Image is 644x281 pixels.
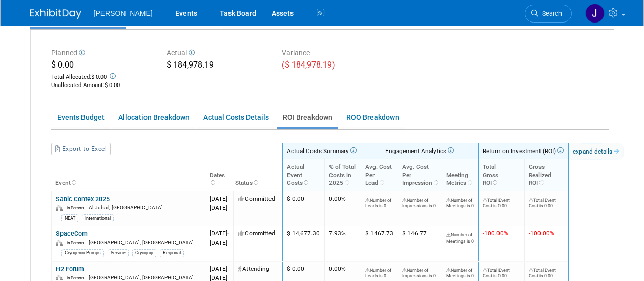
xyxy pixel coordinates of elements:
[210,265,229,272] span: [DATE]
[67,275,87,280] span: In-Person
[585,4,605,23] img: Jennifer Cheatham
[446,195,474,209] div: Set the number of meetings (under the Analytics & ROI section of the ROI, Objectives & ROO tab of...
[277,107,338,127] a: ROI Breakdown
[67,205,87,210] span: In-Person
[89,205,163,210] span: Al Jubail, [GEOGRAPHIC_DATA]
[56,275,63,281] img: In-Person Event
[132,249,156,257] div: Cryoquip
[478,159,525,191] th: TotalGrossROI: activate to sort column ascending
[233,159,282,191] th: Status : activate to sort column ascending
[51,81,151,90] div: :
[51,107,110,127] a: Events Budget
[483,265,521,279] div: Specify the costs for this event under the [Cost] field of various event tabs (i.e. Booth, Sponso...
[446,265,474,279] div: Set the number of meetings (under the Analytics & ROI section of the ROI, Objectives & ROO tab of...
[56,205,63,211] img: In-Person Event
[61,249,104,257] div: Cryogenic Pumps
[446,230,474,244] div: Set the number of meetings (under the Analytics & ROI section of the ROI, Objectives & ROO tab of...
[51,143,111,155] a: Export to Excel
[282,143,361,159] th: Actual Costs Summary
[282,226,325,261] td: $ 14,677.30
[89,275,194,280] span: [GEOGRAPHIC_DATA], [GEOGRAPHIC_DATA]
[282,48,382,59] div: Variance
[61,214,78,222] div: NEAT
[160,249,184,257] div: Regional
[233,226,282,261] td: Committed
[167,48,266,59] div: Actual
[51,159,205,191] th: Event : activate to sort column ascending
[227,230,229,237] span: -
[442,159,478,191] th: MeetingMetrics: activate to sort column ascending
[361,159,398,191] th: Avg. CostPerLead: activate to sort column ascending
[82,214,114,222] div: International
[325,159,361,191] th: % of TotalCosts in2025: activate to sort column ascending
[167,59,266,73] div: $ 184,978.19
[398,226,442,261] td: $ 146.77
[282,191,325,226] td: $ 0.00
[398,159,442,191] th: Avg. CostPerImpression: activate to sort column ascending
[112,107,195,127] a: Allocation Breakdown
[538,10,562,17] span: Search
[329,265,346,272] span: 0.00%
[402,195,438,209] div: Set the number of impressions (under the Analytics & ROI section of the ROI, Objectives & ROO tab...
[210,204,227,211] span: [DATE]
[529,230,554,237] span: -100.00%
[402,265,438,279] div: Set the number of impressions (under the Analytics & ROI section of the ROI, Objectives & ROO tab...
[365,195,393,209] div: Set the number of leads generated (under the Analytics & ROI section of the ROI, Objectives & ROO...
[365,265,393,279] div: Set the number of leads generated (under the Analytics & ROI section of the ROI, Objectives & ROO...
[525,5,572,23] a: Search
[56,265,84,273] a: H2 Forum
[108,249,129,257] div: Service
[56,240,63,246] img: In-Person Event
[361,226,398,261] td: $ 1467.73
[197,107,275,127] a: Actual Costs Details
[483,230,508,237] span: -100.00%
[105,82,120,89] span: $ 0.00
[56,230,88,237] a: SpaceCom
[282,159,325,191] th: ActualEventCosts: activate to sort column ascending
[210,239,227,246] span: [DATE]
[94,9,153,17] span: [PERSON_NAME]
[233,191,282,226] td: Committed
[227,195,229,202] span: -
[205,159,233,191] th: Dates : activate to sort column ascending
[329,230,346,237] span: 7.93%
[91,74,107,80] span: $ 0.00
[529,195,563,209] div: Specify the costs for this event under the [Cost] field of various event tabs (i.e. Booth, Sponso...
[51,60,74,70] span: $ 0.00
[478,143,568,159] th: Return on Investment (ROI)
[51,71,151,81] div: Total Allocated:
[89,240,194,245] span: [GEOGRAPHIC_DATA], [GEOGRAPHIC_DATA]
[51,48,151,59] div: Planned
[210,230,229,237] span: [DATE]
[525,159,568,191] th: GrossRealizedROI: activate to sort column ascending
[30,9,81,19] img: ExhibitDay
[282,60,335,70] span: ($ 184,978.19)
[67,240,87,245] span: In-Person
[210,195,229,202] span: [DATE]
[56,195,110,203] a: Sabic Confex 2025
[569,143,624,160] a: expand details
[340,107,405,127] a: ROO Breakdown
[529,265,563,279] div: Specify the costs for this event under the [Cost] field of various event tabs (i.e. Booth, Sponso...
[227,265,229,272] span: -
[483,195,521,209] div: Specify the costs for this event under the [Cost] field of various event tabs (i.e. Booth, Sponso...
[51,82,103,89] span: Unallocated Amount
[361,143,478,159] th: Engagement Analytics
[329,195,346,202] span: 0.00%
